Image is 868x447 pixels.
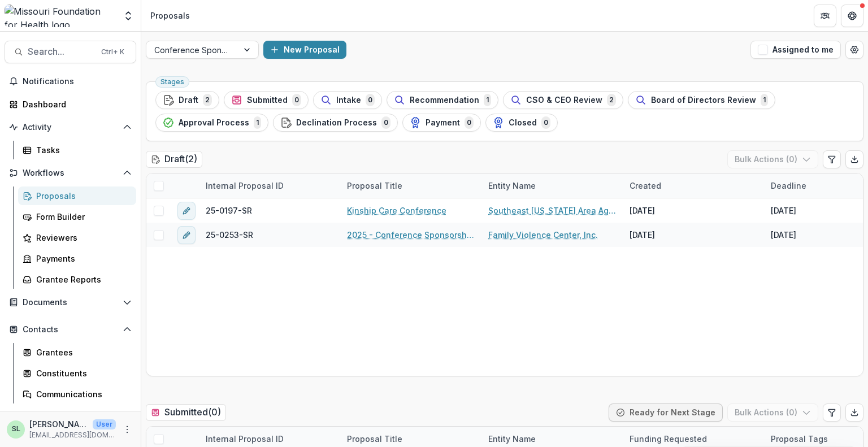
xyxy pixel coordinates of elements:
[845,403,863,422] button: Export table data
[146,7,194,24] nav: breadcrumb
[481,433,542,445] div: Entity Name
[292,94,301,106] span: 0
[313,91,382,109] button: Intake0
[28,46,94,57] span: Search...
[5,293,136,311] button: Open Documents
[23,123,118,132] span: Activity
[623,180,668,192] div: Created
[630,205,655,216] div: [DATE]
[12,426,20,433] div: Sada Lindsey
[623,433,714,445] div: Funding Requested
[5,72,136,90] button: Notifications
[18,385,136,403] a: Communications
[488,205,616,216] a: Southeast [US_STATE] Area Agency on Aging
[93,419,116,429] p: User
[402,114,481,132] button: Payment0
[5,408,136,426] button: Open Data & Reporting
[340,173,481,198] div: Proposal Title
[18,343,136,362] a: Grantees
[764,433,835,445] div: Proposal Tags
[727,150,818,168] button: Bulk Actions (0)
[18,207,136,226] a: Form Builder
[465,116,474,129] span: 0
[609,403,723,422] button: Ready for Next Stage
[23,168,118,178] span: Workflows
[481,173,623,198] div: Entity Name
[845,150,863,168] button: Export table data
[36,253,127,264] div: Payments
[177,202,196,220] button: edit
[36,190,127,202] div: Proposals
[336,96,361,105] span: Intake
[630,229,655,241] div: [DATE]
[160,78,184,86] span: Stages
[347,205,446,216] a: Kinship Care Conference
[155,91,219,109] button: Draft2
[503,91,623,109] button: CSO & CEO Review2
[771,205,796,216] div: [DATE]
[623,173,764,198] div: Created
[29,418,88,430] p: [PERSON_NAME]
[541,116,550,129] span: 0
[651,96,756,105] span: Board of Directors Review
[150,10,190,21] div: Proposals
[177,226,196,244] button: edit
[823,403,841,422] button: Edit table settings
[347,229,475,241] a: 2025 - Conference Sponsorship Request
[484,94,491,106] span: 1
[254,116,261,129] span: 1
[36,211,127,223] div: Form Builder
[18,141,136,159] a: Tasks
[36,346,127,358] div: Grantees
[36,232,127,244] div: Reviewers
[814,5,836,27] button: Partners
[841,5,863,27] button: Get Help
[199,433,290,445] div: Internal Proposal ID
[764,180,813,192] div: Deadline
[18,249,136,268] a: Payments
[381,116,390,129] span: 0
[36,367,127,379] div: Constituents
[5,320,136,338] button: Open Contacts
[366,94,375,106] span: 0
[120,423,134,436] button: More
[771,229,796,241] div: [DATE]
[18,228,136,247] a: Reviewers
[36,274,127,285] div: Grantee Reports
[179,118,249,128] span: Approval Process
[99,46,127,58] div: Ctrl + K
[628,91,775,109] button: Board of Directors Review1
[823,150,841,168] button: Edit table settings
[5,164,136,182] button: Open Workflows
[488,229,598,241] a: Family Violence Center, Inc.
[23,298,118,307] span: Documents
[18,270,136,289] a: Grantee Reports
[485,114,558,132] button: Closed0
[340,180,409,192] div: Proposal Title
[23,98,127,110] div: Dashboard
[273,114,398,132] button: Declination Process0
[36,388,127,400] div: Communications
[29,430,116,440] p: [EMAIL_ADDRESS][DOMAIN_NAME]
[5,41,136,63] button: Search...
[5,118,136,136] button: Open Activity
[845,41,863,59] button: Open table manager
[410,96,479,105] span: Recommendation
[526,96,602,105] span: CSO & CEO Review
[5,95,136,114] a: Dashboard
[146,404,226,420] h2: Submitted ( 0 )
[481,180,542,192] div: Entity Name
[203,94,212,106] span: 2
[296,118,377,128] span: Declination Process
[206,229,253,241] span: 25-0253-SR
[23,77,132,86] span: Notifications
[18,364,136,383] a: Constituents
[146,151,202,167] h2: Draft ( 2 )
[426,118,460,128] span: Payment
[199,173,340,198] div: Internal Proposal ID
[199,180,290,192] div: Internal Proposal ID
[120,5,136,27] button: Open entity switcher
[761,94,768,106] span: 1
